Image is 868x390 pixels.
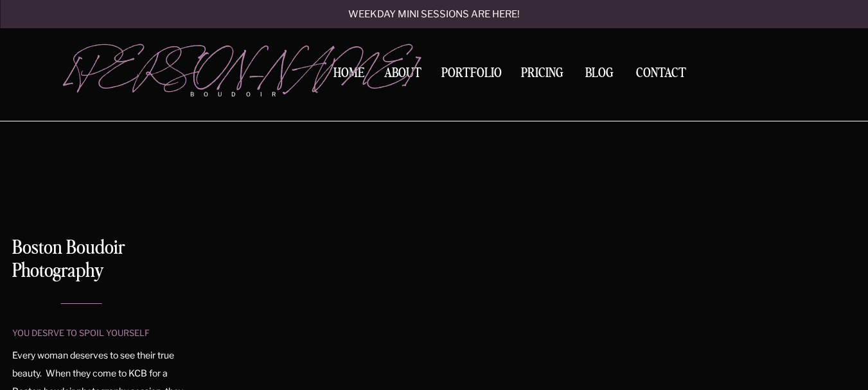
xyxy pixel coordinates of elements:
[437,67,506,84] a: Portfolio
[580,67,619,78] a: BLOG
[631,67,691,80] a: Contact
[12,236,184,287] h1: Boston Boudoir Photography
[314,10,554,21] a: Weekday mini sessions are here!
[12,327,170,339] p: you desrve to spoil yourself
[518,67,567,84] a: Pricing
[190,90,297,99] p: boudoir
[66,46,297,84] a: [PERSON_NAME]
